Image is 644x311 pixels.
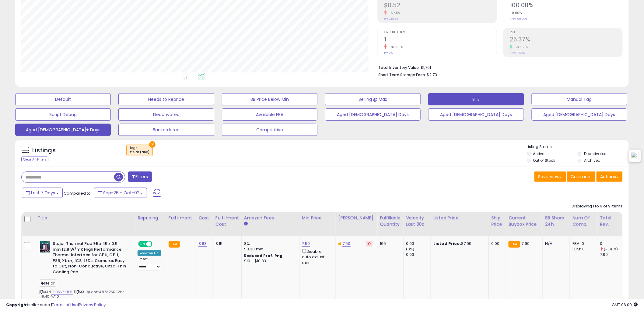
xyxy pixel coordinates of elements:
span: stejar [39,280,56,287]
button: Filters [128,171,152,182]
span: Columns [571,174,590,180]
div: BB Share 24h. [545,215,567,228]
button: Actions [597,171,623,182]
button: Aged [DEMOGRAPHIC_DATA] Days [428,108,524,121]
small: Prev: 5 [384,51,393,55]
div: FBM: 0 [572,246,593,252]
button: Backordered [118,124,214,136]
button: Last 7 Days [22,188,63,198]
p: Listing States: [527,144,629,150]
div: Listed Price [433,215,486,221]
div: Disable auto adjust min [302,248,331,265]
div: Fulfillment [169,215,193,221]
button: Save View [534,171,566,182]
button: Manual Tag [532,93,627,105]
small: FBA [169,241,180,248]
button: Aged [DEMOGRAPHIC_DATA] Days [532,108,627,121]
div: Num of Comp. [572,215,595,228]
button: BB Price Below Min [222,93,317,105]
span: Last 7 Days [31,190,55,196]
small: Prev: 3.69% [510,51,525,55]
div: Fulfillment Cost [215,215,239,228]
span: 2025-10-10 06:09 GMT [612,302,638,308]
small: Prev: $0.55 [384,17,398,21]
button: Aged [DEMOGRAPHIC_DATA] Days [325,108,421,121]
div: Velocity Last 30d [406,215,428,228]
button: × [149,141,156,148]
span: $2.73 [427,72,437,78]
a: B0B6V3ZTDZ [51,289,73,295]
span: OFF [152,242,161,247]
div: Clear All Filters [21,157,48,162]
i: This overrides the store level Dynamic Max Price for this listing [338,242,341,246]
button: Default [15,93,111,105]
img: icon48.png [631,152,639,159]
button: Available FBA [222,108,317,121]
div: Total Rev. [600,215,622,228]
button: Sep-26 - Oct-02 [94,188,147,198]
b: Total Inventory Value: [378,65,420,70]
small: (-100%) [604,247,618,252]
div: 165 [380,241,399,246]
a: Privacy Policy [79,302,106,308]
div: Preset: [138,257,161,271]
span: Compared to: [64,190,92,196]
button: Competitive [222,124,317,136]
div: $10 - $10.83 [244,259,295,264]
a: 7.50 [302,241,310,247]
h2: 100.00% [510,2,622,10]
div: $7.99 [433,241,484,246]
div: Amazon AI * [138,250,161,256]
li: $1,761 [378,63,618,71]
h2: $0.52 [384,2,497,10]
button: Needs to Reprice [118,93,214,105]
div: Title [37,215,132,221]
div: 0.03 [406,252,431,257]
div: FBA: 0 [572,241,593,246]
div: Cost [198,215,210,221]
div: 3.15 [215,241,237,246]
button: Selling @ Max [325,93,421,105]
strong: Copyright [6,302,28,308]
span: Ordered Items [384,31,497,34]
div: 0.00 [491,241,501,246]
span: ROI [510,31,622,34]
button: Deactivated [118,108,214,121]
span: Sep-26 - Oct-02 [103,190,139,196]
small: (0%) [406,247,415,252]
div: 8% [244,241,295,246]
h2: 25.37% [510,36,622,44]
a: 3.88 [198,241,207,247]
div: Repricing [138,215,163,221]
button: Script Debug [15,108,111,121]
div: Displaying 1 to 9 of 9 items [572,203,623,209]
b: Reduced Prof. Rng. [244,253,284,258]
button: Aged [DEMOGRAPHIC_DATA]+ Days [15,124,111,136]
div: Ship Price [491,215,503,228]
button: STE [428,93,524,105]
div: $0.30 min [244,246,295,252]
div: N/A [545,241,565,246]
label: Out of Stock [533,158,555,163]
h5: Listings [32,146,56,155]
span: Tags : [130,146,149,155]
small: Prev: 100.00% [510,17,527,21]
a: Terms of Use [52,302,78,308]
div: Amazon Fees [244,215,297,221]
div: Current Buybox Price [509,215,540,228]
span: | SKU: quant-3.88-250221---19.40-VA10 [39,289,124,299]
small: -5.45% [387,11,401,15]
div: 7.99 [600,252,625,257]
button: Columns [567,171,596,182]
div: 0.03 [406,241,431,246]
h2: 1 [384,36,497,44]
b: Stejar Thermal Pad 95 x 45 x 0.5 mm 12.8 W/mK High Performance Thermal Interface for CPU, GPU, PS... [53,241,127,276]
small: FBA [509,241,520,248]
small: Amazon Fees. [244,221,248,227]
div: Fulfillable Quantity [380,215,401,228]
div: 0 [600,241,625,246]
a: 7.50 [342,241,351,247]
small: -80.00% [387,45,403,49]
small: 587.53% [513,45,528,49]
label: Archived [584,158,600,163]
